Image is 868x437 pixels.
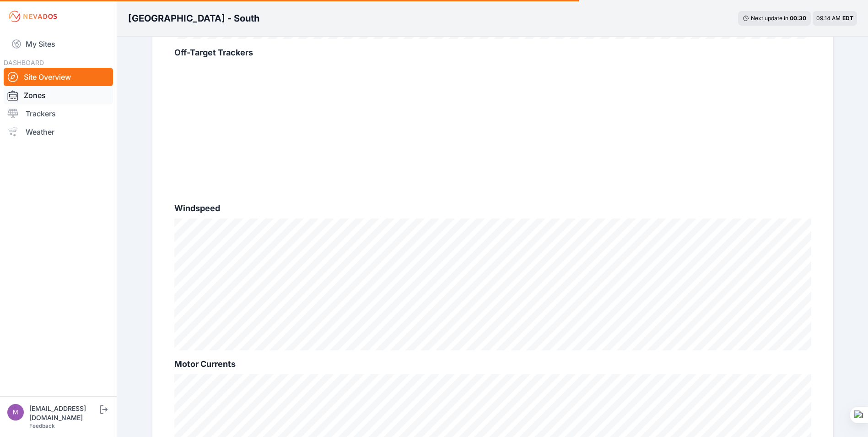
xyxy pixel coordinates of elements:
[4,68,113,86] a: Site Overview
[790,15,806,22] div: 00 : 30
[29,404,98,422] div: [EMAIL_ADDRESS][DOMAIN_NAME]
[7,9,59,24] img: Nevados
[4,123,113,141] a: Weather
[4,59,44,66] span: DASHBOARD
[7,404,24,421] img: m.kawarkhe@aegisrenewables.in
[128,6,259,30] nav: Breadcrumb
[128,12,259,25] h3: [GEOGRAPHIC_DATA] - South
[4,86,113,104] a: Zones
[751,15,788,22] span: Next update in
[29,422,55,429] a: Feedback
[842,15,853,22] span: EDT
[4,104,113,123] a: Trackers
[174,202,811,215] h2: Windspeed
[816,15,841,22] span: 09:14 AM
[4,33,113,55] a: My Sites
[174,46,811,59] h2: Off-Target Trackers
[174,358,811,371] h2: Motor Currents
